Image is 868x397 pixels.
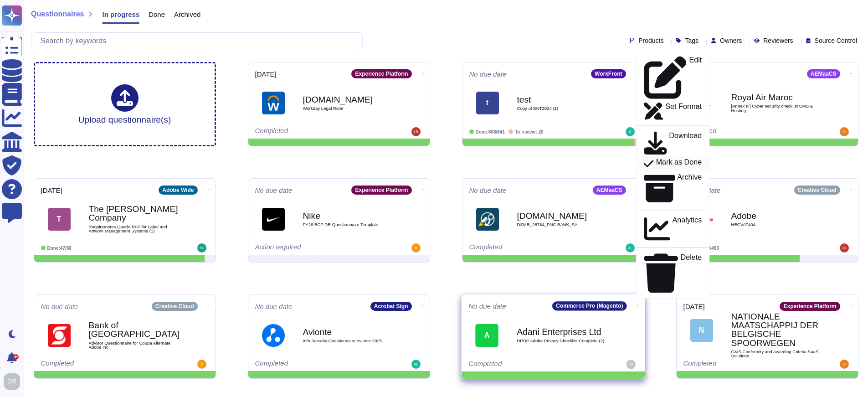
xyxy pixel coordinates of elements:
[411,127,421,136] img: user
[255,71,277,77] span: [DATE]
[197,360,206,369] img: user
[303,106,394,111] span: Workday Legal Rider
[731,350,822,358] span: C&IS Conformity and Awarding Criteria SaaS Solutions
[626,360,635,369] img: user
[763,37,793,44] span: Reviewers
[683,127,795,136] div: Completed
[669,132,702,154] p: Download
[794,186,840,195] div: Creative Cloud
[89,321,180,338] b: Bank of [GEOGRAPHIC_DATA]
[149,11,165,18] span: Done
[468,360,581,369] div: Completed
[47,246,72,251] span: Done: 47/50
[476,208,499,231] img: Logo
[515,129,544,134] span: To review: 20
[731,312,822,347] b: NATIONALE MAATSCHAPPIJ DER BELGISCHE SPOORWEGEN
[840,360,849,369] img: user
[720,37,742,44] span: Owners
[41,187,62,194] span: [DATE]
[303,328,394,336] b: Avionte
[680,254,702,293] p: Delete
[475,324,498,347] div: A
[636,101,709,122] a: Set Format
[517,327,609,336] b: Adani Enterprises Ltd
[636,129,709,156] a: Download
[102,11,139,18] span: In progress
[174,11,200,18] span: Archived
[636,214,709,244] a: Analytics
[13,354,19,360] div: 9+
[780,302,840,311] div: Experience Platform
[4,373,20,390] img: user
[665,103,702,120] p: Set Format
[517,211,608,220] b: [DOMAIN_NAME]
[689,57,702,99] p: Edit
[840,243,849,253] img: user
[262,92,285,114] img: Logo
[41,360,153,369] div: Completed
[840,127,849,136] img: user
[517,339,609,343] span: DPDP Adobe Privacy Checklist Complete (2)
[468,303,506,309] span: No due date
[476,92,499,114] div: t
[89,225,180,233] span: Requirements QandA RFP for Label and Artwork Management Systems (1)
[255,303,293,310] span: No due date
[731,93,822,102] b: Royal Air Maroc
[89,205,180,222] b: The [PERSON_NAME] Company
[636,156,709,171] a: Mark as Done
[636,54,709,101] a: Edit
[411,360,421,369] img: user
[89,341,180,350] span: Advisor Questionnaire for Coupa Alternate Adobe Inc
[683,360,795,369] div: Completed
[636,171,709,206] a: Archive
[255,243,367,253] div: Action required
[690,319,713,342] div: N
[41,303,78,310] span: No due date
[48,324,71,347] img: Logo
[36,33,362,49] input: Search by keywords
[517,95,608,104] b: test
[731,222,822,227] span: HECVAT404
[469,71,507,77] span: No due date
[255,187,293,194] span: No due date
[31,10,84,18] span: Questionnaires
[626,127,635,136] img: user
[638,37,663,44] span: Products
[683,303,705,310] span: [DATE]
[351,186,411,195] div: Experience Platform
[626,243,635,253] img: user
[685,37,699,44] span: Tags
[476,129,505,134] span: Done: 608/641
[636,252,709,294] a: Delete
[197,243,206,253] img: user
[552,301,627,310] div: Commerce Pro (Magento)
[591,69,626,78] div: WorkFront
[731,211,822,220] b: Adobe
[807,69,840,78] div: AEMaaCS
[78,84,171,124] div: Upload questionnaire(s)
[815,37,857,44] span: Source Control
[255,127,367,136] div: Completed
[517,222,608,227] span: DSMR_28784_PNC BANK_SA
[370,302,412,311] div: Acrobat Sign
[469,187,507,194] span: No due date
[411,243,421,253] img: user
[656,159,702,170] p: Mark as Done
[303,95,394,104] b: [DOMAIN_NAME]
[152,302,198,311] div: Creative Cloud
[351,69,411,78] div: Experience Platform
[593,186,626,195] div: AEMaaCS
[517,106,608,111] span: Copy of ENT2024 (1)
[303,222,394,227] span: FY26 BCP DR Questionnaire Template
[731,104,822,113] span: [Annex III] Cyber security checklist CMS & Hosting
[262,324,285,347] img: Logo
[255,360,367,369] div: Completed
[303,211,394,220] b: Nike
[469,243,581,253] div: Completed
[159,186,197,195] div: Adobe Wide
[303,339,394,343] span: Info Security Questionnaire Avionte 2025
[262,208,285,231] img: Logo
[48,208,71,231] div: T
[2,371,26,392] button: user
[677,173,702,204] p: Archive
